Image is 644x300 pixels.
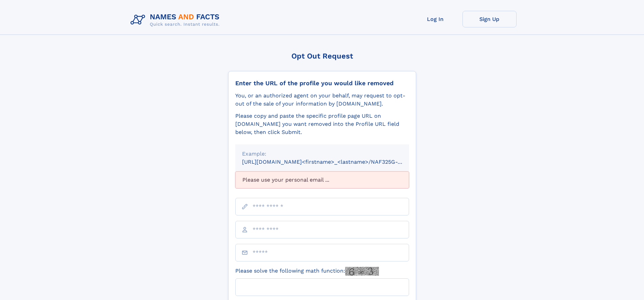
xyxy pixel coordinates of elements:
div: You, or an authorized agent on your behalf, may request to opt-out of the sale of your informatio... [235,92,409,108]
a: Sign Up [462,11,517,27]
a: Log In [408,11,462,27]
div: Please use your personal email ... [235,171,409,188]
label: Please solve the following math function: [235,267,379,276]
div: Opt Out Request [228,52,416,60]
img: Logo Names and Facts [128,11,225,29]
div: Enter the URL of the profile you would like removed [235,79,409,87]
div: Example: [242,150,402,158]
div: Please copy and paste the specific profile page URL on [DOMAIN_NAME] you want removed into the Pr... [235,112,409,136]
small: [URL][DOMAIN_NAME]<firstname>_<lastname>/NAF325G-xxxxxxxx [242,159,422,165]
